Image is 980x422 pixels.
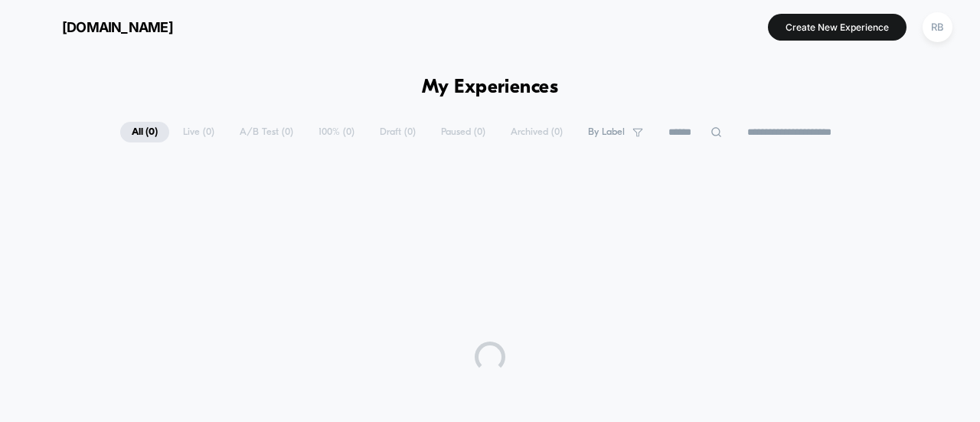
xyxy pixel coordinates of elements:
div: RB [923,12,952,42]
button: RB [918,11,957,43]
span: [DOMAIN_NAME] [62,19,173,35]
button: Create New Experience [768,14,906,41]
span: All ( 0 ) [120,122,169,142]
h1: My Experiences [422,77,559,99]
button: [DOMAIN_NAME] [23,15,178,39]
span: By Label [588,126,625,138]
